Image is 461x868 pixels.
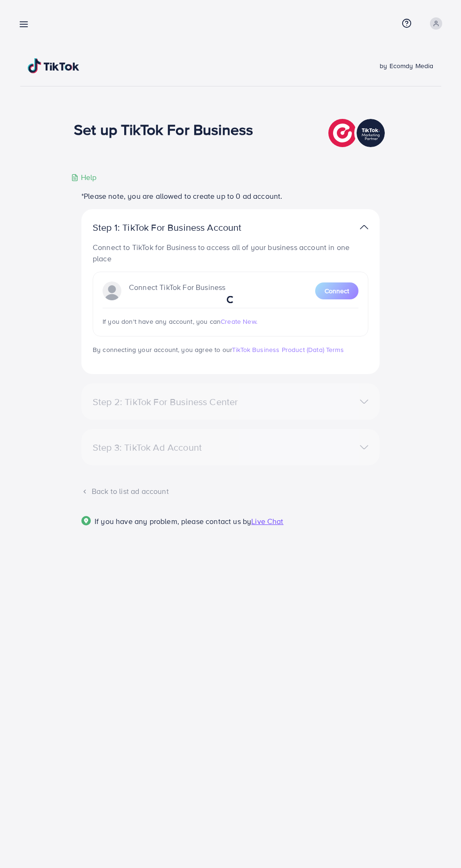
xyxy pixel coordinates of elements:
div: Back to list ad account [81,486,380,497]
div: Help [71,172,97,183]
span: Live Chat [251,516,283,526]
img: TikTok partner [360,220,368,234]
span: If you have any problem, please contact us by [95,516,251,526]
img: TikTok partner [328,117,387,149]
p: *Please note, you are allowed to create up to 0 ad account. [81,190,380,202]
img: Popup guide [81,516,91,525]
img: TikTok [28,58,79,73]
h1: Set up TikTok For Business [74,120,253,138]
span: by Ecomdy Media [380,61,433,70]
p: Step 1: TikTok For Business Account [93,222,271,233]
